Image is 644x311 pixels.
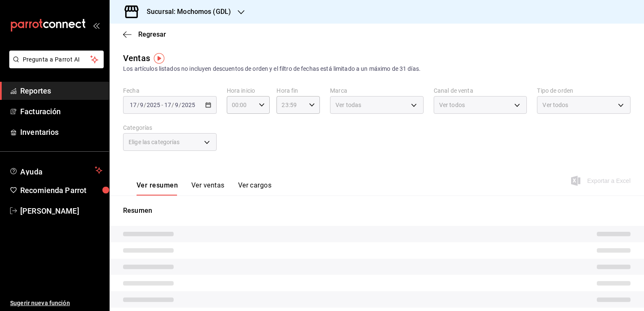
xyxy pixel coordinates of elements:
input: -- [129,102,137,108]
div: Los artículos listados no incluyen descuentos de orden y el filtro de fechas está limitado a un m... [123,64,631,73]
button: Ver cargos [238,181,272,196]
span: Regresar [138,30,166,38]
label: Fecha [123,88,217,94]
div: Ventas [123,52,150,64]
button: Pregunta a Parrot AI [9,51,104,68]
span: / [144,102,146,108]
label: Tipo de orden [537,88,631,94]
button: Ver resumen [137,181,178,196]
span: / [179,102,181,108]
span: - [161,102,163,108]
label: Categorías [123,125,217,131]
span: Reportes [20,85,102,97]
div: navigation tabs [137,181,271,196]
span: [PERSON_NAME] [20,205,102,217]
span: Recomienda Parrot [20,185,102,196]
label: Marca [330,88,424,94]
label: Hora inicio [227,88,270,94]
span: Inventarios [20,126,102,138]
button: open_drawer_menu [93,22,99,29]
input: ---- [146,102,161,108]
input: -- [174,102,179,108]
span: Ver todos [542,101,568,109]
button: Ver ventas [191,181,225,196]
img: Tooltip marker [154,53,164,64]
a: Pregunta a Parrot AI [6,61,104,70]
label: Hora fin [276,88,320,94]
label: Canal de venta [434,88,527,94]
span: Ver todos [439,101,465,109]
span: Elige las categorías [129,138,180,146]
h3: Sucursal: Mochomos (GDL) [140,7,231,17]
span: Ver todas [335,101,361,109]
input: -- [140,102,144,108]
p: Resumen [123,206,631,216]
span: Facturación [20,106,102,117]
span: Pregunta a Parrot AI [23,55,91,64]
button: Regresar [123,30,166,38]
span: Ayuda [20,165,91,175]
span: / [172,102,174,108]
span: Sugerir nueva función [10,299,102,308]
input: -- [164,102,172,108]
span: / [137,102,140,108]
input: ---- [181,102,196,108]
